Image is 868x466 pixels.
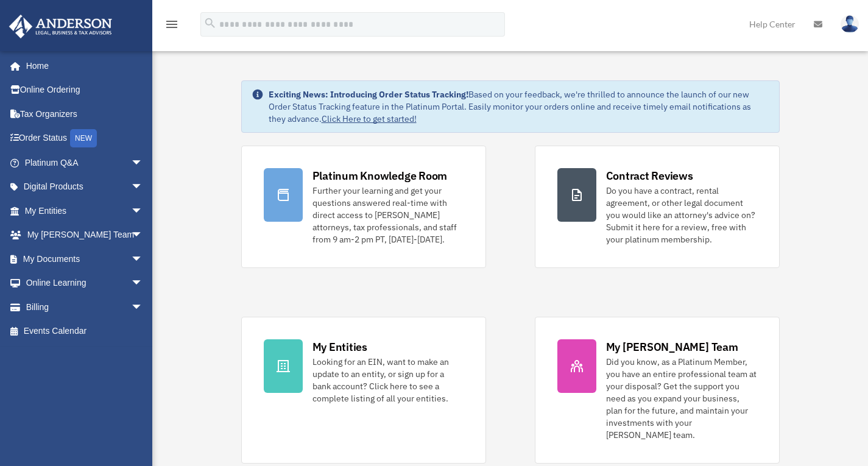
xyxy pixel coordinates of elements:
[535,317,780,464] a: My [PERSON_NAME] Team Did you know, as a Platinum Member, you have an entire professional team at...
[9,102,161,126] a: Tax Organizers
[164,21,179,32] a: menu
[9,78,161,102] a: Online Ordering
[535,146,780,268] a: Contract Reviews Do you have a contract, rental agreement, or other legal document you would like...
[241,146,486,268] a: Platinum Knowledge Room Further your learning and get your questions answered real-time with dire...
[606,168,693,183] div: Contract Reviews
[131,271,155,296] span: arrow_drop_down
[131,223,155,248] span: arrow_drop_down
[9,295,161,319] a: Billingarrow_drop_down
[9,271,161,295] a: Online Learningarrow_drop_down
[312,339,367,355] div: My Entities
[241,317,486,464] a: My Entities Looking for an EIN, want to make an update to an entity, or sign up for a bank accoun...
[164,17,179,32] i: menu
[131,295,155,320] span: arrow_drop_down
[131,175,155,200] span: arrow_drop_down
[9,319,161,344] a: Events Calendar
[9,247,161,271] a: My Documentsarrow_drop_down
[9,175,161,199] a: Digital Productsarrow_drop_down
[9,199,161,223] a: My Entitiesarrow_drop_down
[312,168,448,183] div: Platinum Knowledge Room
[606,356,757,441] div: Did you know, as a Platinum Member, you have an entire professional team at your disposal? Get th...
[841,15,859,33] img: User Pic
[131,247,155,272] span: arrow_drop_down
[70,129,97,147] div: NEW
[606,339,738,355] div: My [PERSON_NAME] Team
[9,223,161,247] a: My [PERSON_NAME] Teamarrow_drop_down
[322,113,417,124] a: Click Here to get started!
[269,88,769,125] div: Based on your feedback, we're thrilled to announce the launch of our new Order Status Tracking fe...
[203,16,217,30] i: search
[312,185,464,245] div: Further your learning and get your questions answered real-time with direct access to [PERSON_NAM...
[606,185,757,245] div: Do you have a contract, rental agreement, or other legal document you would like an attorney's ad...
[131,199,155,224] span: arrow_drop_down
[312,356,464,404] div: Looking for an EIN, want to make an update to an entity, or sign up for a bank account? Click her...
[9,126,161,151] a: Order StatusNEW
[9,54,155,78] a: Home
[5,15,116,38] img: Anderson Advisors Platinum Portal
[269,89,468,100] strong: Exciting News: Introducing Order Status Tracking!
[131,150,155,175] span: arrow_drop_down
[9,150,161,175] a: Platinum Q&Aarrow_drop_down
